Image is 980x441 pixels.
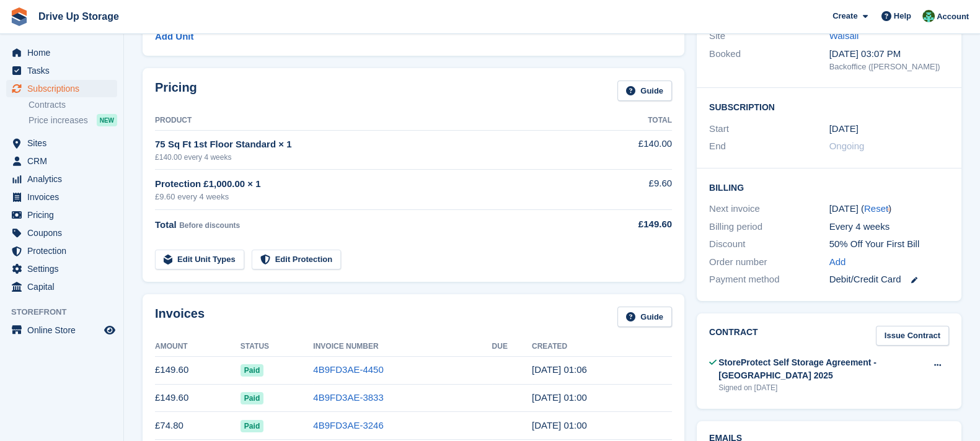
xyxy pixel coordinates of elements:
[155,177,593,191] div: Protection £1,000.00 × 1
[6,224,117,242] a: menu
[27,260,102,277] span: Settings
[617,307,672,327] a: Guide
[532,337,672,357] th: Created
[27,188,102,206] span: Invoices
[532,364,587,375] time: 2025-09-07 00:06:17 UTC
[97,114,117,126] div: NEW
[10,7,29,26] img: stora-icon-8386f47178a22dfd0bd8f6a31ec36ba5ce8667c1dd55bd0f319d3a0aa187defe.svg
[27,206,102,224] span: Pricing
[155,30,193,44] a: Add Unit
[241,364,263,377] span: Paid
[6,260,117,277] a: menu
[894,10,911,22] span: Help
[718,382,926,393] div: Signed on [DATE]
[593,217,672,232] div: £149.60
[709,220,829,234] div: Billing period
[241,420,263,432] span: Paid
[155,111,593,131] th: Product
[179,221,240,230] span: Before discounts
[6,44,117,61] a: menu
[6,278,117,295] a: menu
[593,111,672,131] th: Total
[6,62,117,79] a: menu
[27,242,102,260] span: Protection
[829,273,950,287] div: Debit/Credit Card
[27,62,102,79] span: Tasks
[6,152,117,170] a: menu
[829,122,859,136] time: 2025-07-13 00:00:00 UTC
[27,278,102,295] span: Capital
[155,81,197,101] h2: Pricing
[241,337,313,357] th: Status
[709,122,829,136] div: Start
[313,337,492,357] th: Invoice Number
[829,237,950,251] div: 50% Off Your First Bill
[313,392,383,403] a: 4B9FD3AE-3833
[709,273,829,287] div: Payment method
[6,206,117,224] a: menu
[593,130,672,169] td: £140.00
[829,61,950,73] div: Backoffice ([PERSON_NAME])
[532,420,587,430] time: 2025-07-13 00:00:31 UTC
[709,139,829,154] div: End
[709,202,829,216] div: Next invoice
[313,364,383,375] a: 4B9FD3AE-4450
[27,152,102,170] span: CRM
[252,250,341,270] a: Edit Protection
[6,80,117,97] a: menu
[6,242,117,260] a: menu
[709,255,829,269] div: Order number
[155,307,205,327] h2: Invoices
[27,321,102,339] span: Online Store
[241,392,263,404] span: Paid
[155,337,241,357] th: Amount
[155,219,177,230] span: Total
[155,191,593,203] div: £9.60 every 4 weeks
[155,152,593,163] div: £140.00 every 4 weeks
[709,326,758,346] h2: Contract
[27,224,102,242] span: Coupons
[155,384,241,412] td: £149.60
[709,181,949,193] h2: Billing
[6,134,117,152] a: menu
[27,80,102,97] span: Subscriptions
[155,412,241,440] td: £74.80
[718,356,926,382] div: StoreProtect Self Storage Agreement - [GEOGRAPHIC_DATA] 2025
[102,323,117,338] a: Preview store
[6,170,117,188] a: menu
[6,188,117,206] a: menu
[617,81,672,101] a: Guide
[876,326,949,346] a: Issue Contract
[492,337,532,357] th: Due
[29,115,88,126] span: Price increases
[29,113,117,127] a: Price increases NEW
[593,170,672,210] td: £9.60
[829,30,859,41] a: Walsall
[29,99,117,111] a: Contracts
[155,250,244,270] a: Edit Unit Types
[829,141,865,151] span: Ongoing
[883,204,894,215] div: Tooltip anchor
[11,306,123,318] span: Storefront
[155,356,241,384] td: £149.60
[832,10,857,22] span: Create
[532,392,587,403] time: 2025-08-10 00:00:32 UTC
[829,47,950,61] div: [DATE] 03:07 PM
[313,420,383,430] a: 4B9FD3AE-3246
[155,138,593,152] div: 75 Sq Ft 1st Floor Standard × 1
[27,134,102,152] span: Sites
[864,203,888,214] a: Reset
[829,255,846,269] a: Add
[709,237,829,251] div: Discount
[922,10,935,22] img: Camille
[829,202,950,216] div: [DATE] ( )
[829,220,950,234] div: Every 4 weeks
[6,321,117,339] a: menu
[33,6,124,27] a: Drive Up Storage
[937,11,969,23] span: Account
[709,100,949,113] h2: Subscription
[27,170,102,188] span: Analytics
[709,47,829,73] div: Booked
[709,29,829,43] div: Site
[27,44,102,61] span: Home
